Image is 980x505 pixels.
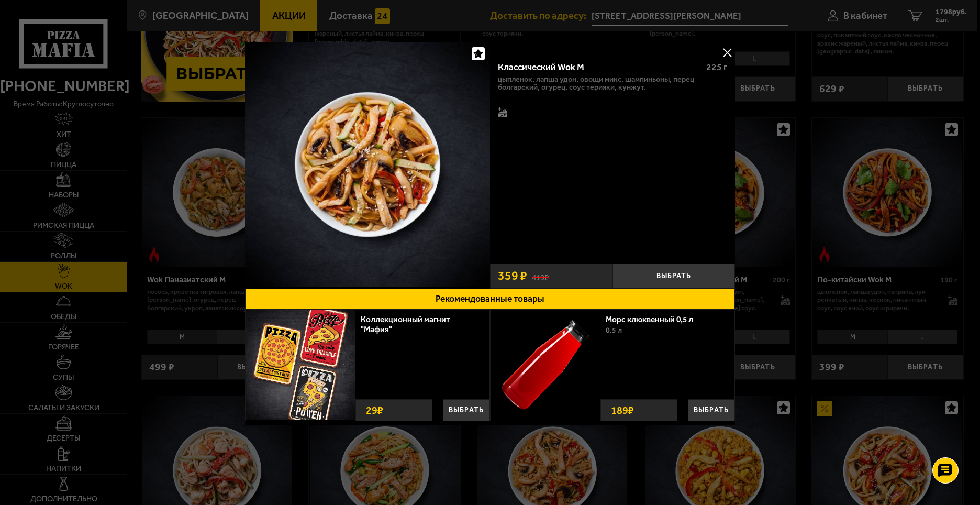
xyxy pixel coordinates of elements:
a: Морс клюквенный 0,5 л [606,314,704,324]
div: Классический Wok M [498,62,698,73]
button: Выбрать [443,399,489,421]
span: 359 ₽ [498,270,527,282]
strong: 189 ₽ [608,400,637,421]
p: цыпленок, лапша удон, овощи микс, шампиньоны, перец болгарский, огурец, соус терияки, кунжут. [498,75,728,92]
span: 0.5 л [606,326,622,335]
strong: 29 ₽ [363,400,386,421]
img: Классический Wok M [245,42,490,287]
button: Выбрать [688,399,734,421]
s: 419 ₽ [532,271,549,281]
button: Рекомендованные товары [245,289,735,310]
a: Коллекционный магнит "Мафия" [361,314,450,334]
a: Классический Wok M [245,42,490,289]
button: Выбрать [612,264,735,289]
span: 225 г [706,62,727,72]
